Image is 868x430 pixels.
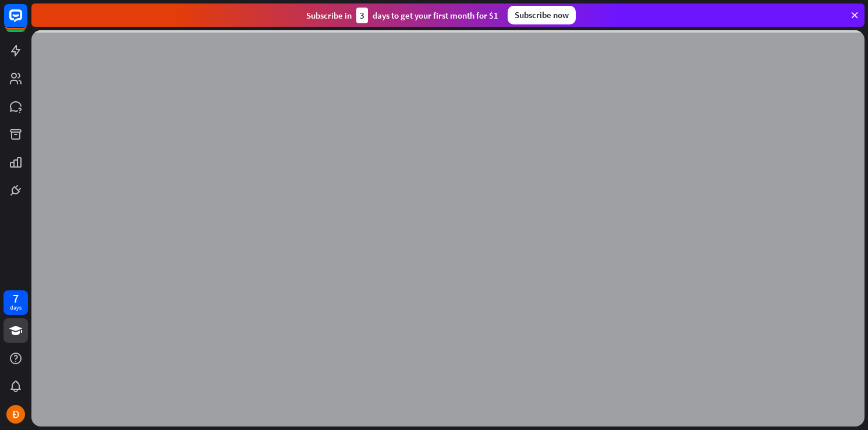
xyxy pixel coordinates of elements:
div: days [10,304,22,312]
div: 3 [356,8,368,23]
div: Subscribe now [508,6,576,24]
div: 7 [13,293,19,304]
a: 7 days [3,290,28,315]
div: Subscribe in days to get your first month for $1 [306,8,498,23]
